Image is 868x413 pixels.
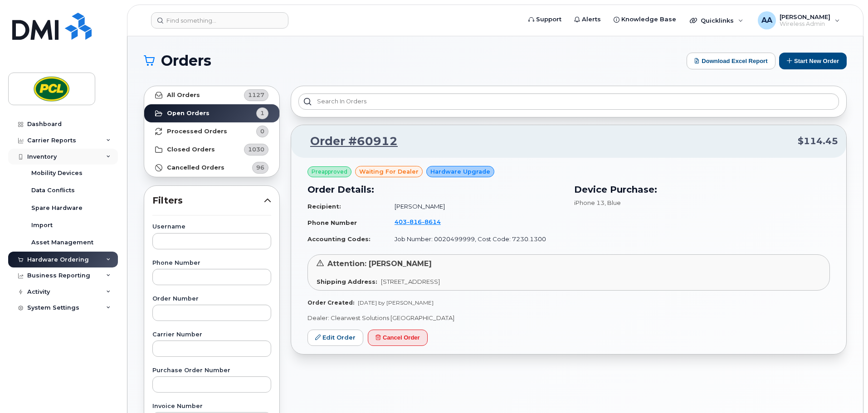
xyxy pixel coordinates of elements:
span: 96 [256,163,264,172]
span: , Blue [605,199,621,206]
span: [STREET_ADDRESS] [381,278,440,285]
a: Open Orders1 [144,104,279,122]
label: Username [152,224,271,230]
input: Search in orders [298,93,839,110]
strong: Accounting Codes: [307,235,371,243]
button: Download Excel Report [687,53,775,69]
label: Phone Number [152,260,271,266]
span: 1127 [248,91,264,99]
span: iPhone 13 [574,199,605,206]
a: 4038168614 [395,218,452,225]
span: 0 [260,127,264,136]
span: Orders [161,54,211,68]
span: Preapproved [312,168,347,176]
strong: Phone Number [307,219,357,226]
span: waiting for dealer [359,167,419,176]
h3: Device Purchase: [574,183,830,196]
a: Edit Order [307,330,363,346]
label: Carrier Number [152,332,271,338]
td: Job Number: 0020499999, Cost Code: 7230.1300 [386,231,563,247]
span: 816 [407,218,422,225]
a: Order #60912 [299,133,398,150]
strong: Processed Orders [167,128,227,135]
span: 403 [395,218,441,225]
h3: Order Details: [307,183,563,196]
button: Start New Order [779,53,847,69]
label: Order Number [152,296,271,302]
span: $114.45 [798,135,838,148]
span: 1030 [248,145,264,154]
strong: Open Orders [167,110,210,117]
a: Processed Orders0 [144,122,279,141]
span: Filters [152,194,264,207]
strong: Closed Orders [167,146,215,153]
strong: Order Created: [307,299,354,306]
span: Attention: [PERSON_NAME] [327,259,432,268]
button: Cancel Order [368,330,428,346]
a: All Orders1127 [144,86,279,104]
span: 8614 [422,218,441,225]
span: 1 [260,109,264,117]
strong: Recipient: [307,203,341,210]
span: [DATE] by [PERSON_NAME] [358,299,434,306]
strong: Shipping Address: [317,278,377,285]
label: Purchase Order Number [152,368,271,374]
label: Invoice Number [152,403,271,409]
strong: Cancelled Orders [167,164,224,171]
a: Closed Orders1030 [144,141,279,159]
td: [PERSON_NAME] [386,199,563,214]
a: Cancelled Orders96 [144,159,279,177]
span: Hardware Upgrade [430,167,490,176]
p: Dealer: Clearwest Solutions [GEOGRAPHIC_DATA] [307,314,830,322]
strong: All Orders [167,92,200,99]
